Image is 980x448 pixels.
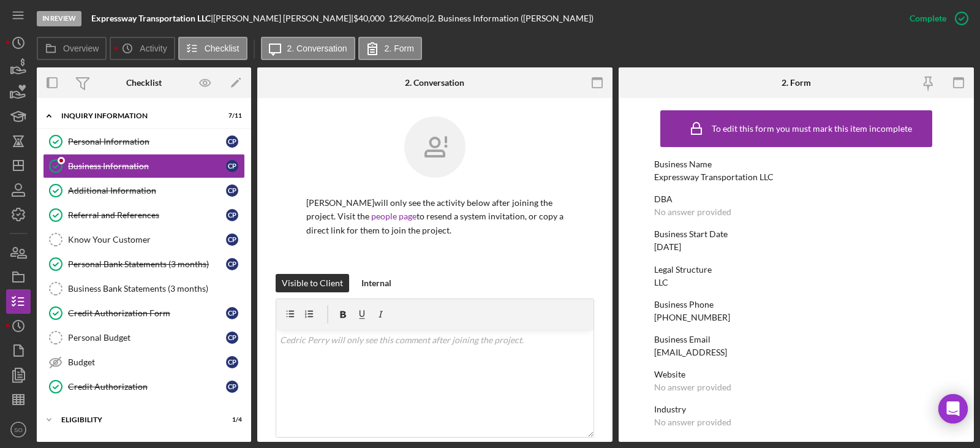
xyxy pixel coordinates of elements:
div: Business Information [68,161,226,171]
div: Industry [654,404,938,414]
div: C P [226,233,238,246]
div: Personal Budget [68,333,226,343]
div: C P [226,381,238,393]
div: Business Name [654,159,938,169]
div: Business Phone [654,300,938,309]
div: Credit Authorization Form [68,308,226,318]
div: 60 mo [405,13,427,23]
label: Overview [63,44,99,53]
div: C P [226,184,238,197]
a: people page [371,211,417,221]
label: Activity [140,44,167,53]
div: C P [226,258,238,270]
a: Credit AuthorizationCP [43,374,245,399]
button: 2. Form [358,37,422,60]
div: 7 / 11 [220,112,242,120]
label: 2. Conversation [287,44,347,53]
div: Referral and References [68,210,226,220]
a: Additional InformationCP [43,178,245,203]
div: No answer provided [654,382,731,392]
div: Business Email [654,335,938,344]
div: DBA [654,194,938,204]
div: Personal Information [68,137,226,146]
a: Personal InformationCP [43,129,245,154]
div: C P [226,209,238,221]
div: In Review [37,11,81,26]
label: Checklist [205,44,239,53]
button: Activity [110,37,175,60]
div: LLC [654,278,668,287]
div: C P [226,307,238,319]
div: | 2. Business Information ([PERSON_NAME]) [427,13,594,23]
text: SO [14,427,23,433]
a: Personal BudgetCP [43,325,245,350]
div: Budget [68,357,226,367]
a: Business Bank Statements (3 months) [43,276,245,301]
div: Legal Structure [654,265,938,275]
div: Know Your Customer [68,235,226,245]
button: Overview [37,37,107,60]
button: Checklist [178,37,247,60]
div: C P [226,160,238,172]
div: Visible to Client [282,274,343,292]
p: [PERSON_NAME] will only see the activity below after joining the project. Visit the to resend a s... [306,196,563,237]
div: Complete [910,6,946,31]
div: Website [654,370,938,379]
div: Expressway Transportation LLC [654,172,774,182]
div: | [91,13,213,23]
a: BudgetCP [43,350,245,374]
span: $40,000 [353,13,385,23]
button: Complete [897,6,974,31]
a: Business InformationCP [43,154,245,178]
div: Business Start Date [654,229,938,239]
div: Additional Information [68,186,226,196]
div: 12 % [388,13,405,23]
div: C P [226,135,238,148]
div: [DATE] [654,242,681,252]
button: 2. Conversation [261,37,355,60]
div: ELIGIBILITY [61,416,211,423]
button: SO [6,417,31,442]
button: Visible to Client [276,274,349,292]
div: Personal Bank Statements (3 months) [68,259,226,269]
a: Credit Authorization FormCP [43,301,245,325]
div: No answer provided [654,417,731,427]
div: Credit Authorization [68,382,226,392]
div: INQUIRY INFORMATION [61,112,211,120]
div: 1 / 4 [220,416,242,423]
div: Business Bank Statements (3 months) [68,284,244,294]
div: 2. Form [782,78,811,88]
div: Internal [361,274,391,292]
div: C P [226,332,238,344]
div: To edit this form you must mark this item incomplete [712,124,912,134]
div: C P [226,356,238,368]
div: 2. Conversation [405,78,464,88]
div: [EMAIL_ADDRESS] [654,347,727,357]
b: Expressway Transportation LLC [91,13,211,23]
button: Internal [355,274,398,292]
div: [PERSON_NAME] [PERSON_NAME] | [213,13,353,23]
a: Personal Bank Statements (3 months)CP [43,252,245,276]
a: Referral and ReferencesCP [43,203,245,227]
label: 2. Form [385,44,414,53]
div: [PHONE_NUMBER] [654,313,730,322]
div: No answer provided [654,207,731,217]
a: Know Your CustomerCP [43,227,245,252]
div: Open Intercom Messenger [938,394,968,423]
div: Checklist [126,78,162,88]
